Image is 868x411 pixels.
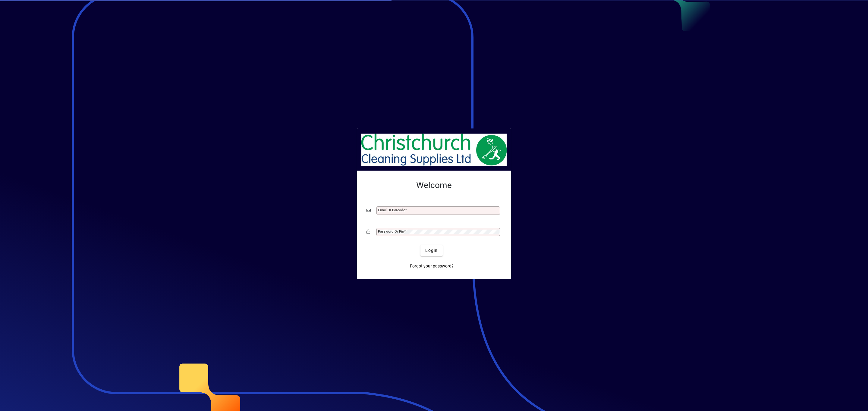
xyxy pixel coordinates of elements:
[366,180,502,190] h2: Welcome
[407,261,456,272] a: Forgot your password?
[378,229,404,233] mat-label: Password or Pin
[420,245,442,256] button: Login
[410,263,454,269] span: Forgot your password?
[378,208,405,212] mat-label: Email or Barcode
[425,247,438,254] span: Login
